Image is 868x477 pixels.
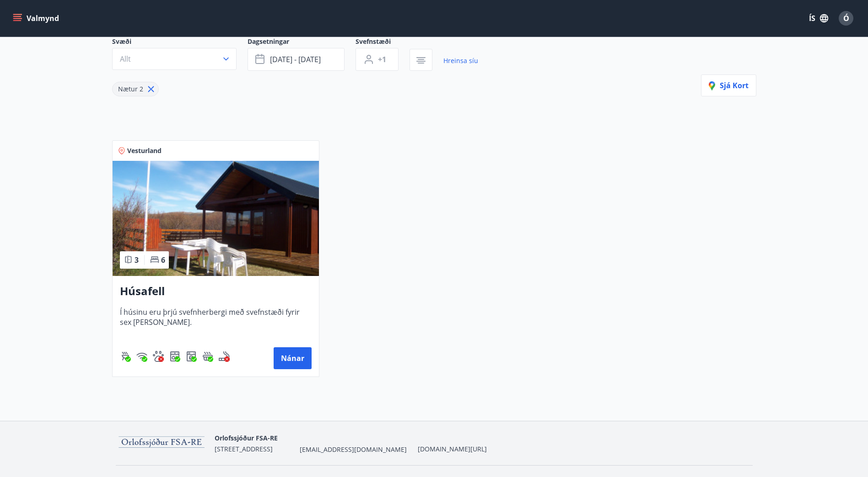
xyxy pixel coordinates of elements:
span: Vesturland [127,146,162,155]
img: 9KYmDEypRXG94GXCPf4TxXoKKe9FJA8K7GHHUKiP.png [116,434,207,452]
button: Nánar [274,347,312,369]
a: [DOMAIN_NAME][URL] [418,445,487,453]
span: [DATE] - [DATE] [270,54,321,64]
img: Paella dish [113,161,319,276]
span: [STREET_ADDRESS] [215,445,273,453]
div: Nætur 2 [112,82,159,96]
a: Hreinsa síu [443,51,478,71]
button: +1 [356,48,399,71]
div: Þráðlaust net [136,351,147,362]
img: 7hj2GulIrg6h11dFIpsIzg8Ak2vZaScVwTihwv8g.svg [169,351,180,362]
h3: Húsafell [120,283,312,300]
span: 3 [135,255,139,265]
img: h89QDIuHlAdpqTriuIvuEWkTH976fOgBEOOeu1mi.svg [202,351,213,362]
span: Nætur 2 [118,85,143,93]
button: menu [11,10,63,26]
span: [EMAIL_ADDRESS][DOMAIN_NAME] [300,445,407,454]
img: Dl16BY4EX9PAW649lg1C3oBuIaAsR6QVDQBO2cTm.svg [186,351,197,362]
span: +1 [378,54,386,64]
div: Reykingar / Vape [219,351,230,362]
img: HJRyFFsYp6qjeUYhR4dAD8CaCEsnIFYZ05miwXoh.svg [136,351,147,362]
span: 6 [161,255,165,265]
div: Þvottavél [186,351,197,362]
button: ÍS [804,10,833,26]
span: Í húsinu eru þrjú svefnherbergi með svefnstæði fyrir sex [PERSON_NAME]. [120,307,312,337]
span: Orlofssjóður FSA-RE [215,434,278,442]
button: Allt [112,48,237,70]
div: Heitur pottur [202,351,213,362]
span: Dagsetningar [248,37,356,48]
button: Ó [835,7,857,29]
button: Sjá kort [701,74,756,96]
button: [DATE] - [DATE] [248,48,345,71]
span: Sjá kort [709,80,749,90]
div: Gæludýr [153,351,164,362]
span: Svæði [112,37,248,48]
span: Ó [843,13,849,23]
img: ZXjrS3QKesehq6nQAPjaRuRTI364z8ohTALB4wBr.svg [120,351,131,362]
span: Allt [120,54,131,64]
span: Svefnstæði [356,37,410,48]
div: Gasgrill [120,351,131,362]
div: Uppþvottavél [169,351,180,362]
img: pxcaIm5dSOV3FS4whs1soiYWTwFQvksT25a9J10C.svg [153,351,164,362]
img: QNIUl6Cv9L9rHgMXwuzGLuiJOj7RKqxk9mBFPqjq.svg [219,351,230,362]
